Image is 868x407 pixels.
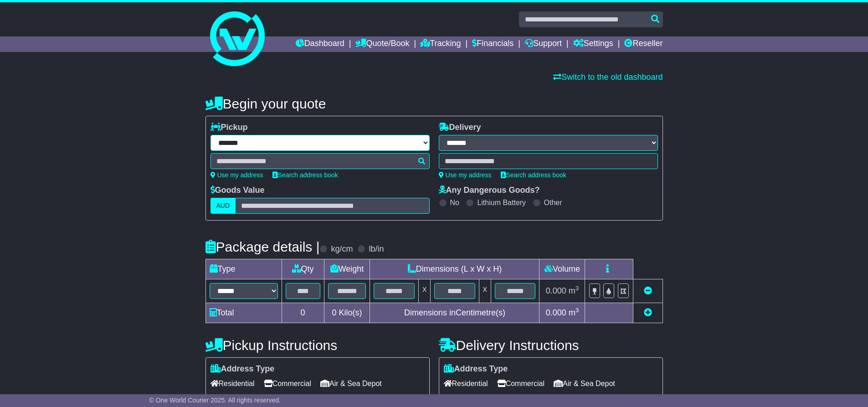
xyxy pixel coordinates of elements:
span: Air & Sea Depot [554,376,615,391]
label: kg/cm [331,244,353,254]
span: m [569,308,579,317]
span: 0.000 [546,286,566,295]
span: 0.000 [546,308,566,317]
span: Air & Sea Depot [320,376,382,391]
label: Address Type [211,364,275,374]
td: Type [205,259,282,279]
sup: 3 [575,285,579,292]
label: Goods Value [211,185,265,196]
h4: Delivery Instructions [439,338,663,353]
a: Use my address [211,171,263,179]
h4: Package details | [205,239,320,254]
a: Add new item [644,308,652,317]
td: Qty [282,259,324,279]
label: Any Dangerous Goods? [439,185,540,196]
td: Kilo(s) [324,303,370,323]
label: Pickup [211,123,248,133]
a: Financials [472,36,514,52]
td: Total [205,303,282,323]
a: Dashboard [296,36,344,52]
a: Remove this item [644,286,652,295]
label: Delivery [439,123,481,133]
a: Support [525,36,562,52]
a: Switch to the old dashboard [553,72,663,82]
span: Residential [444,376,488,391]
td: 0 [282,303,324,323]
span: m [569,286,579,295]
td: Dimensions (L x W x H) [370,259,539,279]
span: Commercial [264,376,311,391]
label: Address Type [444,364,508,374]
sup: 3 [575,307,579,314]
span: 0 [332,308,336,317]
span: Residential [211,376,255,391]
label: lb/in [369,244,384,254]
td: x [479,279,491,303]
td: Dimensions in Centimetre(s) [370,303,539,323]
td: x [419,279,431,303]
a: Tracking [421,36,461,52]
label: Lithium Battery [477,198,526,207]
label: No [450,198,459,207]
label: Other [544,198,562,207]
span: Commercial [497,376,544,391]
a: Search address book [501,171,566,179]
label: AUD [211,198,236,214]
a: Settings [573,36,613,52]
span: © One World Courier 2025. All rights reserved. [149,397,281,404]
td: Weight [324,259,370,279]
a: Reseller [624,36,663,52]
typeahead: Please provide city [211,153,430,169]
td: Volume [539,259,585,279]
h4: Pickup Instructions [205,338,430,353]
a: Search address book [272,171,338,179]
a: Quote/Book [355,36,409,52]
h4: Begin your quote [205,96,663,111]
a: Use my address [439,171,492,179]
